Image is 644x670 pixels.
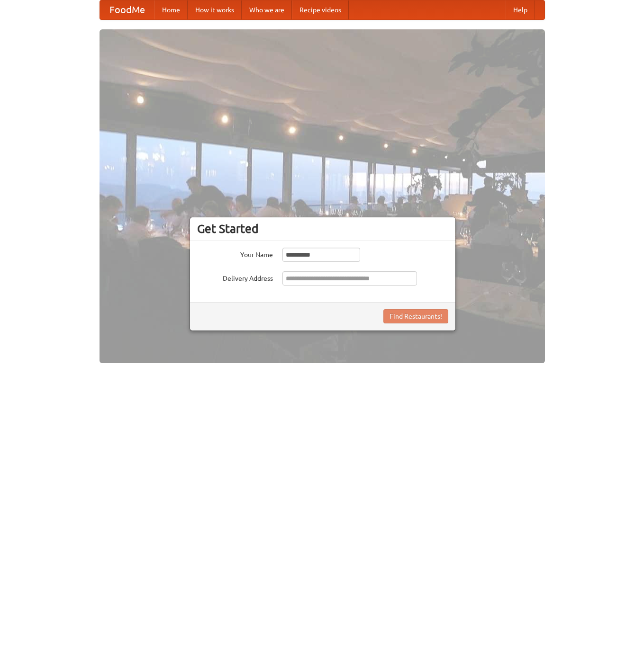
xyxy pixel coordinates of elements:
[383,309,448,323] button: Find Restaurants!
[154,0,188,19] a: Home
[100,0,154,19] a: FoodMe
[197,248,273,259] label: Your Name
[197,222,448,236] h3: Get Started
[506,0,535,19] a: Help
[292,0,349,19] a: Recipe videos
[242,0,292,19] a: Who we are
[197,271,273,283] label: Delivery Address
[188,0,242,19] a: How it works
